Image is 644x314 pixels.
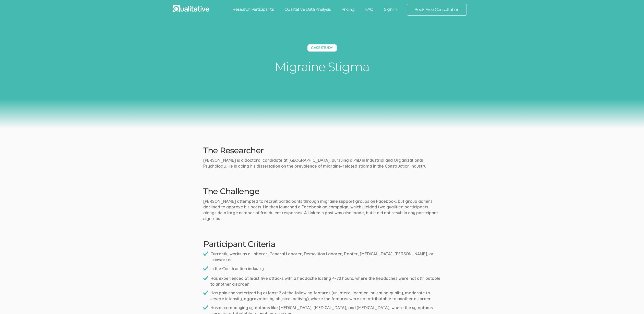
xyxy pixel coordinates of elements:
h5: Case Study [307,44,337,52]
a: Pricing [336,4,360,15]
a: Sign In [379,4,403,15]
h2: The Challenge [203,187,441,196]
p: [PERSON_NAME] is a doctoral candidate at [GEOGRAPHIC_DATA], pursuing a PhD in Industrial and Orga... [203,157,441,169]
h2: Participant Criteria [203,240,441,248]
h2: The Researcher [203,146,441,155]
li: Has pain characterized by at least 2 of the following features (unilateral location, pulsating qu... [203,290,441,302]
a: Book Free Consultation [407,4,467,15]
li: In the Construction industry [203,266,441,272]
a: FAQ [360,4,378,15]
p: [PERSON_NAME] attempted to recruit participants through migraine support groups on Facebook, but ... [203,198,441,222]
img: Qualitative [173,5,209,12]
a: Research Participants [227,4,279,15]
h1: Migraine Stigma [245,59,399,74]
li: Has experienced at least five attacks with a headache lasting 4-72 hours, where the headaches wer... [203,275,441,287]
a: Qualitative Data Analysis [279,4,336,15]
li: Currently works as a Laborer, General Laborer, Demolition Laborer, Roofer, [MEDICAL_DATA], [PERSO... [203,251,441,263]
